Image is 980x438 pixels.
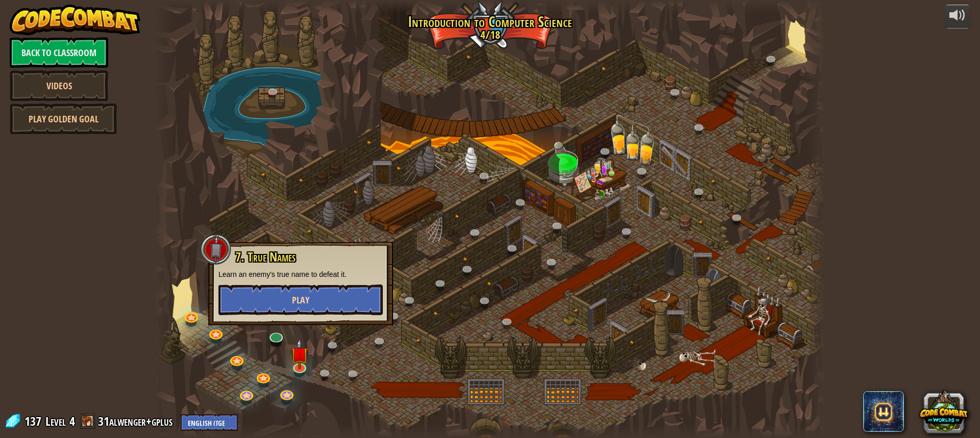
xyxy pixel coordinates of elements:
[945,5,970,29] button: Adjust volume
[218,269,383,279] p: Learn an enemy's true name to defeat it.
[69,413,75,429] span: 4
[45,413,66,430] span: Level
[291,339,308,369] img: level-banner-unstarted.png
[218,285,383,315] button: Play
[10,70,108,101] a: Videos
[98,413,176,429] a: 31alwenger+gplus
[10,37,108,68] a: Back to Classroom
[235,248,296,266] span: 7. True Names
[24,413,44,429] span: 137
[10,5,140,35] img: CodeCombat - Learn how to code by playing a game
[10,104,117,134] a: Play Golden Goal
[292,294,309,306] span: Play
